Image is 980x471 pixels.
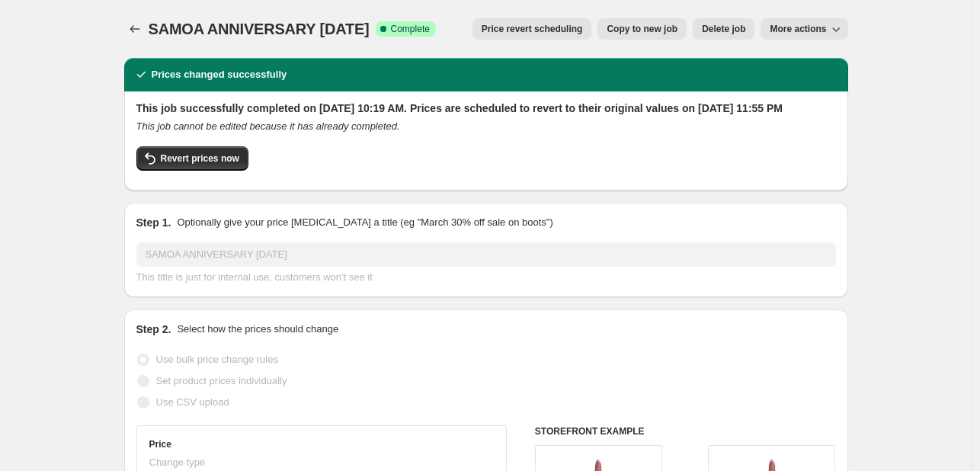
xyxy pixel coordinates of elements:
span: This title is just for internal use, customers won't see it [136,271,373,283]
span: Set product prices individually [156,375,287,386]
button: More actions [761,18,847,40]
h3: Price [149,438,171,450]
button: Price revert scheduling [472,18,592,40]
span: Delete job [702,23,745,35]
span: Complete [391,23,430,35]
button: Delete job [693,18,754,40]
h2: Prices changed successfully [152,67,287,82]
span: Revert prices now [161,152,239,165]
span: SAMOA ANNIVERSARY [DATE] [149,21,370,37]
p: Optionally give your price [MEDICAL_DATA] a title (eg "March 30% off sale on boots") [177,215,552,230]
span: Price revert scheduling [482,23,583,35]
button: Copy to new job [597,18,687,40]
p: Select how the prices should change [177,322,338,337]
input: 30% off holiday sale [136,242,836,267]
span: Copy to new job [607,23,677,35]
i: This job cannot be edited because it has already completed. [136,120,400,132]
span: Use bulk price change rules [156,354,278,365]
h2: Step 1. [136,215,171,230]
button: Revert prices now [136,146,248,171]
h2: This job successfully completed on [DATE] 10:19 AM. Prices are scheduled to revert to their origi... [136,101,836,116]
h6: STOREFRONT EXAMPLE [535,425,836,437]
button: Price change jobs [124,18,146,40]
span: Use CSV upload [156,396,229,408]
h2: Step 2. [136,322,171,337]
span: More actions [770,23,826,35]
span: Change type [149,457,206,468]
